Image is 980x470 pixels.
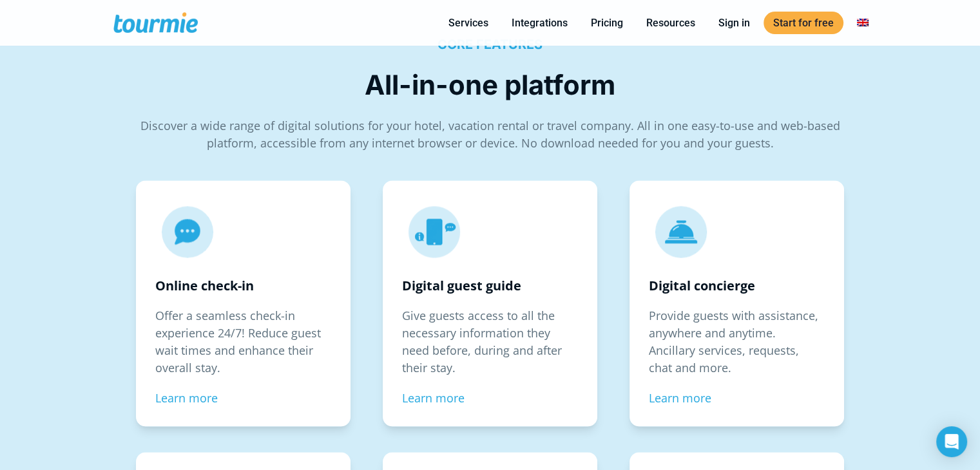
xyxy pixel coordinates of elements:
p: Give guests access to all the necessary information they need before, during and after their stay. [402,307,578,377]
a: Learn more [155,390,218,406]
a: Resources [637,15,705,31]
a: Sign in [709,15,760,31]
a: Learn more [649,390,711,406]
p: Discover a wide range of digital solutions for your hotel, vacation rental or travel company. All... [133,117,847,152]
p: Offer a seamless check-in experience 24/7! Reduce guest wait times and enhance their overall stay. [155,307,331,377]
a: Integrations [502,15,577,31]
strong: Digital concierge [649,277,755,294]
a: Learn more [402,390,465,406]
strong: Digital guest guide [402,277,521,294]
div: Open Intercom Messenger [936,426,967,457]
strong: Online check-in [155,277,254,294]
a: Switch to [847,15,878,31]
span: All-in-one platform [365,68,615,101]
a: Start for free [764,12,843,34]
p: Provide guests with assistance, anywhere and anytime. Ancillary services, requests, chat and more. [649,307,825,377]
a: Pricing [581,15,633,31]
a: Services [439,15,498,31]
